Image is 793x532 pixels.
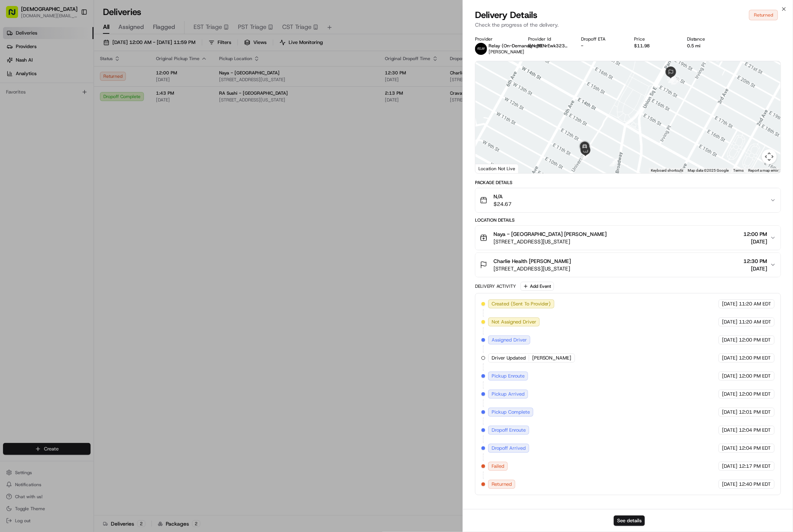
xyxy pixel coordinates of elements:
[26,80,95,86] div: We're available if you need us!
[528,43,569,49] button: iqNqYENrEwk323780uhjmewr
[722,337,737,343] span: [DATE]
[722,445,737,452] span: [DATE]
[743,265,767,272] span: [DATE]
[492,463,504,470] span: Failed
[477,163,502,173] img: Google
[492,355,526,361] span: Driver Updated
[75,128,91,133] span: Pylon
[651,168,683,173] button: Keyboard shortcuts
[493,265,571,272] span: [STREET_ADDRESS][US_STATE]
[722,427,737,434] span: [DATE]
[688,168,729,172] span: Map data ©2025 Google
[53,127,91,133] a: Powered byPylon
[8,110,14,116] div: 📗
[722,373,737,379] span: [DATE]
[8,8,23,23] img: Nash
[739,445,771,452] span: 12:04 PM EDT
[61,106,124,120] a: 💻API Documentation
[614,515,645,526] button: See details
[687,43,728,49] div: 0.5 mi
[739,481,771,488] span: 12:40 PM EDT
[475,36,516,42] div: Provider
[739,337,771,343] span: 12:00 PM EDT
[492,427,526,434] span: Dropoff Enroute
[475,180,781,186] div: Package Details
[71,109,121,117] span: API Documentation
[532,355,572,361] span: [PERSON_NAME]
[743,238,767,245] span: [DATE]
[634,36,675,42] div: Price
[489,43,542,49] span: Relay (On-Demand) - SB
[493,257,571,265] span: Charlie Health [PERSON_NAME]
[475,43,487,55] img: relay_logo_black.png
[743,230,767,238] span: 12:00 PM
[475,217,781,223] div: Location Details
[671,76,679,85] div: 3
[493,230,607,238] span: Naya - [GEOGRAPHIC_DATA] [PERSON_NAME]
[493,200,512,208] span: $24.67
[668,75,676,83] div: 5
[687,36,728,42] div: Distance
[475,9,537,21] span: Delivery Details
[493,193,512,200] span: N/A
[489,49,524,55] span: [PERSON_NAME]
[739,463,771,470] span: 12:17 PM EDT
[8,30,137,42] p: Welcome 👋
[475,253,781,277] button: Charlie Health [PERSON_NAME][STREET_ADDRESS][US_STATE]12:30 PM[DATE]
[722,391,737,397] span: [DATE]
[521,282,554,291] button: Add Event
[492,319,536,325] span: Not Assigned Driver
[26,72,123,80] div: Start new chat
[475,283,516,289] div: Delivery Activity
[748,168,778,172] a: Report a map error
[739,373,771,379] span: 12:00 PM EDT
[739,391,771,397] span: 12:00 PM EDT
[739,355,771,361] span: 12:00 PM EDT
[743,257,767,265] span: 12:30 PM
[5,106,61,120] a: 📗Knowledge Base
[581,36,622,42] div: Dropoff ETA
[15,109,58,117] span: Knowledge Base
[492,481,512,488] span: Returned
[492,301,551,307] span: Created (Sent To Provider)
[493,238,607,245] span: [STREET_ADDRESS][US_STATE]
[64,110,70,116] div: 💻
[581,43,622,49] div: -
[492,391,525,397] span: Pickup Arrived
[492,337,527,343] span: Assigned Driver
[492,445,526,452] span: Dropoff Arrived
[722,409,737,416] span: [DATE]
[722,355,737,361] span: [DATE]
[722,463,737,470] span: [DATE]
[475,226,781,250] button: Naya - [GEOGRAPHIC_DATA] [PERSON_NAME][STREET_ADDRESS][US_STATE]12:00 PM[DATE]
[722,301,737,307] span: [DATE]
[739,409,771,416] span: 12:01 PM EDT
[722,481,737,488] span: [DATE]
[762,149,777,164] button: Map camera controls
[475,21,781,29] p: Check the progress of the delivery.
[733,168,744,172] a: Terms (opens in new tab)
[610,158,618,166] div: 2
[492,409,530,416] span: Pickup Complete
[477,163,502,173] a: Open this area in Google Maps (opens a new window)
[20,49,124,57] input: Clear
[634,43,675,49] div: $11.98
[739,427,771,434] span: 12:04 PM EDT
[722,319,737,325] span: [DATE]
[739,301,771,307] span: 11:20 AM EDT
[475,188,781,212] button: N/A$24.67
[528,36,569,42] div: Provider Id
[739,319,771,325] span: 11:20 AM EDT
[475,164,519,173] div: Location Not Live
[8,72,21,86] img: 1736555255976-a54dd68f-1ca7-489b-9aae-adbdc363a1c4
[128,74,137,83] button: Start new chat
[492,373,525,379] span: Pickup Enroute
